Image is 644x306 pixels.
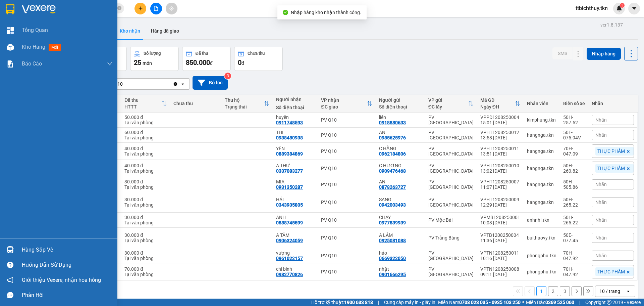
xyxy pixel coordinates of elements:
div: Hướng dẫn sử dụng [22,260,112,270]
div: 13:02 [DATE] [480,168,520,174]
div: 0337083277 [276,168,303,174]
div: kimphung.tkn [527,117,556,123]
span: THỰC PHẨM [597,165,625,171]
div: Thu hộ [225,97,264,103]
div: VPHT1208250011 [480,146,520,151]
div: 50H-265.22 [563,197,585,208]
span: ttbichthuy.tkn [570,4,613,12]
sup: 3 [224,73,231,79]
div: VPHT1208250009 [480,197,520,202]
div: 40.000 đ [124,146,167,151]
div: SANG [379,197,421,202]
div: Tại văn phòng [124,168,167,174]
th: Toggle SortBy [318,95,376,113]
div: Tại văn phòng [124,238,167,243]
div: Tại văn phòng [124,272,167,277]
div: 0938480938 [276,135,303,140]
div: 0888745599 [276,220,303,225]
div: PV Q10 [321,200,372,205]
div: 50H-260.82 [563,163,585,174]
div: Người nhận [276,97,314,102]
div: VPTB1208250004 [480,232,520,238]
div: 70H-047.92 [563,250,585,261]
img: solution-icon [7,60,14,68]
div: VPMB1208250001 [480,215,520,220]
div: hangnga.tkn [527,166,556,171]
span: message [7,292,13,298]
div: ĐC giao [321,104,367,110]
div: huyền [276,115,314,120]
div: hangnga.tkn [527,182,556,187]
div: Phản hồi [22,290,112,300]
span: THỰC PHẨM [597,269,625,275]
div: 0961022157 [276,256,303,261]
div: liên [379,115,421,120]
strong: 0708 023 035 - 0935 103 250 [459,300,521,305]
div: hảo [379,250,421,256]
div: Mã GD [480,97,515,103]
button: SMS [552,47,573,59]
div: PV [GEOGRAPHIC_DATA] [428,130,474,140]
div: Số lượng [144,51,161,56]
div: 0889384869 [276,151,303,157]
div: A THỨ [276,163,314,168]
div: 70.000 đ [124,266,167,272]
span: Nhãn [595,200,607,205]
div: VP gửi [428,97,468,103]
button: plus [135,3,146,14]
div: VP nhận [321,97,367,103]
span: Giới thiệu Vexere, nhận hoa hồng [22,276,101,284]
div: HẢI [276,197,314,202]
div: Nhân viên [527,101,556,106]
div: hangnga.tkn [527,132,556,138]
div: Người gửi [379,97,421,103]
div: 50H-505.86 [563,179,585,190]
div: Tại văn phòng [124,135,167,140]
div: 50E-077.45 [563,232,585,243]
img: logo-vxr [6,4,14,14]
div: A TÂM [276,232,314,238]
div: 60.000 đ [124,130,167,135]
div: PV Q10 [321,235,372,241]
div: VPHT1208250010 [480,163,520,168]
input: Selected PV Q10. [123,81,124,87]
div: 12:29 [DATE] [480,202,520,208]
span: | [579,299,580,306]
div: 0911748593 [276,120,303,125]
div: A LÂM [379,232,421,238]
div: 30.000 đ [124,250,167,256]
div: Tại văn phòng [124,120,167,125]
span: 850.000 [186,58,210,67]
div: PV Q10 [321,148,372,154]
button: Hàng đã giao [146,23,184,39]
div: 11:36 [DATE] [480,238,520,243]
svg: open [626,289,631,294]
div: 40.000 đ [124,163,167,168]
div: Ngày ĐH [480,104,515,110]
span: Báo cáo [22,59,42,68]
sup: 1 [620,3,625,8]
button: caret-down [628,3,640,14]
div: 50H-265.22 [563,215,585,225]
svg: Clear value [173,81,178,87]
div: Chưa thu [248,51,265,56]
span: món [143,60,152,66]
div: 0901666295 [379,272,406,277]
div: Hàng sắp về [22,245,112,255]
span: Nhãn [595,217,607,223]
button: Bộ lọc [193,76,228,90]
button: aim [166,3,177,14]
img: icon-new-feature [616,5,622,11]
svg: open [180,81,185,87]
div: ĐC lấy [428,104,468,110]
button: 2 [548,286,558,296]
span: Nhãn [595,235,607,241]
div: nhật [379,266,421,272]
div: ÁNH [276,215,314,220]
img: warehouse-icon [7,44,14,51]
span: question-circle [7,262,13,268]
div: 70H-047.92 [563,266,585,277]
div: CHẠY [379,215,421,220]
button: Chưa thu0đ [234,47,283,71]
div: AN [379,130,421,135]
